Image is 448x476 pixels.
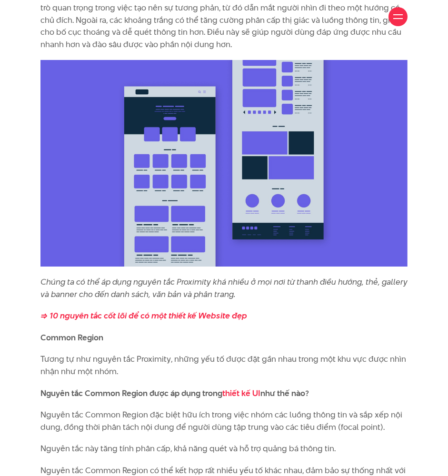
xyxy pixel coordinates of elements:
[40,443,408,455] p: Nguyên tắc này tăng tính phân cấp, khả năng quét và hỗ trợ quảng bá thông tin.
[40,276,408,300] i: Chúng ta có thể áp dụng nguyên tắc Proximity khá nhiều ở mọi nơi từ thanh điều hướng, thẻ, galler...
[40,332,103,343] b: Common Region
[40,353,408,377] p: Tương tự như nguyên tắc Proximity, những yếu tố được đặt gần nhau trong một khu vực được nhìn nhậ...
[40,387,309,399] b: Nguyên tắc Common Region được áp dụng trong như thế nào?
[40,409,408,433] p: Nguyên tắc Common Region đặc biệt hữu ích trong việc nhóm các luồng thông tin và sắp xếp nội dung...
[222,387,260,399] a: thiết kế UI
[40,310,247,321] a: => 10 nguyên tắc cốt lõi để có một thiết kế Website đẹp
